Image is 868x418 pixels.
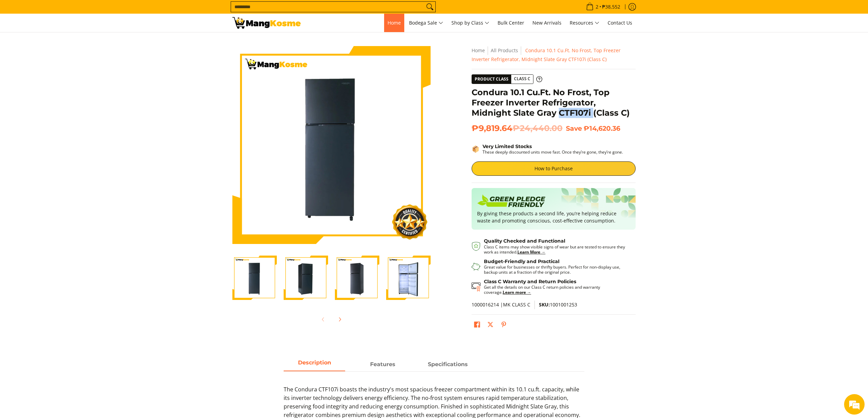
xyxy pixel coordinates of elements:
img: Condura 10.1 Cu.Ft. No Frost, Top Freezer Inverter Refrigerator, Midnight Slate Gray CTF107i (Cla... [386,256,431,300]
div: Minimize live chat window [112,3,128,20]
p: These deeply discounted units move fast. Once they’re gone, they’re gone. [483,149,623,155]
span: Product Class [472,75,511,84]
span: Resources [570,19,599,27]
a: Description 1 [352,358,413,371]
p: Great value for businesses or thrifty buyers. Perfect for non-display use, backup units at a frac... [484,264,629,275]
a: Home [384,14,404,32]
strong: Very Limited Stocks [483,143,532,149]
strong: Specifications [428,361,468,367]
del: ₱24,440.00 [513,123,562,133]
strong: Class C Warranty and Return Policies [484,278,576,285]
span: ₱14,620.36 [584,124,620,132]
a: How to Purchase [472,161,636,176]
a: Pin on Pinterest [499,320,508,331]
span: SKU: [539,301,550,308]
a: All Products [491,47,518,54]
span: Home [388,19,401,26]
strong: Features [370,361,395,367]
a: Resources [566,14,603,32]
button: Next [332,312,347,327]
img: Condura 10.1 Cu.Ft. No Frost, Top Freezer Inverter Refrigerator, Midnight Slate Gray CTF107i (Cla... [232,46,431,244]
span: Description [284,358,345,371]
strong: Quality Checked and Functional [484,238,565,244]
a: Product Class Class C [472,74,542,84]
a: Share on Facebook [472,320,482,331]
img: Badge sustainability green pledge friendly [477,193,545,210]
a: Description [284,358,345,371]
span: New Arrivals [532,19,561,26]
img: Condura 10.1 Cu.Ft. No Frost, Top Freezer Inverter Refrigerator, Midnight Slate Gray CTF107i (Cla... [284,256,328,300]
span: ₱38,552 [601,4,621,9]
button: Search [424,2,435,12]
span: • [584,3,622,11]
a: New Arrivals [529,14,565,32]
span: Bodega Sale [409,19,443,27]
a: Bulk Center [494,14,528,32]
img: Condura 10.1 Cu.Ft. No Frost, Top Freezer Inverter Refrigerator, Midni | Mang Kosme [232,17,301,29]
a: Description 2 [417,358,478,371]
span: Save [566,124,582,132]
nav: Main Menu [308,14,636,32]
span: Class C [511,75,533,83]
span: 2 [595,4,599,9]
span: Condura 10.1 Cu.Ft. No Frost, Top Freezer Inverter Refrigerator, Midnight Slate Gray CTF107i (Cla... [472,47,621,62]
span: 1000016214 |MK CLASS C [472,301,530,308]
a: Post on X [486,320,495,331]
h1: Condura 10.1 Cu.Ft. No Frost, Top Freezer Inverter Refrigerator, Midnight Slate Gray CTF107i (Cla... [472,87,636,118]
p: Class C items may show visible signs of wear but are tested to ensure they work as intended. [484,244,629,255]
a: Learn More → [517,249,545,255]
a: Learn more → [503,289,531,295]
img: Condura 10.1 Cu.Ft. No Frost, Top Freezer Inverter Refrigerator, Midnight Slate Gray CTF107i (Cla... [335,256,379,300]
span: 1001001253 [539,301,577,308]
span: Shop by Class [451,19,489,27]
textarea: Type your message and hit 'Enter' [3,186,130,210]
div: Chat with us now [36,38,115,47]
strong: Budget-Friendly and Practical [484,258,559,264]
p: By giving these products a second life, you’re helping reduce waste and promoting conscious, cost... [477,210,630,224]
a: Home [472,47,485,54]
span: We're online! [40,86,94,155]
a: Bodega Sale [406,14,447,32]
a: Shop by Class [448,14,493,32]
span: ₱9,819.64 [472,123,562,133]
nav: Breadcrumbs [472,46,636,64]
a: Contact Us [604,14,636,32]
span: Bulk Center [498,19,524,26]
p: Get all the details on our Class C return policies and warranty coverage. [484,285,629,295]
span: Contact Us [608,19,632,26]
img: Condura 10.1 Cu.Ft. No Frost, Top Freezer Inverter Refrigerator, Midnight Slate Gray CTF107i (Cla... [232,256,277,300]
